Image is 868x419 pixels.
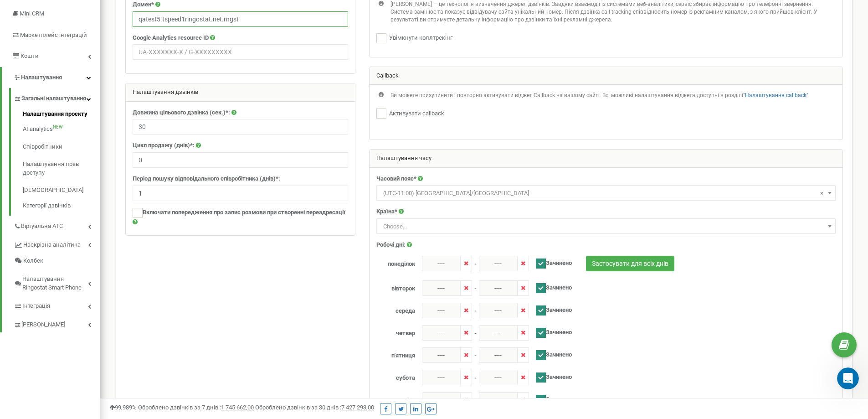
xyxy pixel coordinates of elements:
[837,367,859,389] iframe: Intercom live chat
[529,303,572,316] label: Зачинено
[474,280,477,293] span: -
[23,199,100,210] a: Категорії дзвінків
[14,234,100,253] a: Наскрізна аналітика
[474,370,477,383] span: -
[376,241,406,249] label: Робочі дні:
[138,404,254,411] span: Оброблено дзвінків за 7 днів :
[370,325,422,338] label: четвер
[14,269,100,295] a: Налаштування Ringostat Smart Phone
[23,138,100,156] a: Співробітники
[529,392,572,405] label: Зачинено
[133,11,348,27] input: example.com
[376,207,397,216] label: Країна*
[126,83,355,102] div: Налаштування дзвінків
[390,92,808,99] p: Ви можете призупинити і повторно активувати віджет Callback на вашому сайті. Всі можливі налаштув...
[386,109,444,118] label: Активувати callback
[133,109,230,117] label: Довжина цільового дзвінка (сек.)*:
[23,257,43,265] span: Колбек
[21,222,63,231] span: Віртуальна АТС
[386,34,452,42] label: Увімкнути коллтрекінг
[370,150,842,168] div: Налаштування часу
[14,314,100,333] a: [PERSON_NAME]
[474,325,477,338] span: -
[20,10,44,17] span: Mini CRM
[390,0,836,24] p: [PERSON_NAME] — це технологія визначення джерел дзвінків. Завдяки взаємодії із системами веб-анал...
[529,370,572,383] label: Зачинено
[370,67,842,85] div: Callback
[14,295,100,314] a: Інтеграція
[586,256,674,271] button: Застосувати для всіх днів
[743,92,808,98] a: "Налаштування callback"
[474,256,477,269] span: -
[21,74,62,81] span: Налаштування
[380,187,832,200] span: (UTC-11:00) Pacific/Midway
[341,404,374,411] u: 7 427 293,00
[133,0,154,9] label: Домен*
[370,392,422,405] label: неділя
[23,120,100,138] a: AI analyticsNEW
[21,321,65,329] span: [PERSON_NAME]
[255,404,374,411] span: Оброблено дзвінків за 30 днів :
[21,94,86,103] span: Загальні налаштування
[20,31,87,38] span: Маркетплейс інтеграцій
[133,44,348,60] input: UA-XXXXXXX-X / G-XXXXXXXXX
[133,34,209,42] label: Google Analytics resource ID
[370,256,422,269] label: понеділок
[474,347,477,360] span: -
[2,67,100,88] a: Налаштування
[23,241,81,249] span: Наскрізна аналітика
[14,88,100,107] a: Загальні налаштування
[22,275,88,292] span: Налаштування Ringostat Smart Phone
[21,52,39,59] span: Кошти
[529,325,572,338] label: Зачинено
[370,280,422,293] label: вівторок
[376,185,836,201] span: (UTC-11:00) Pacific/Midway
[370,370,422,383] label: субота
[376,175,416,183] label: Часовий пояс*
[14,216,100,234] a: Віртуальна АТС
[370,347,422,360] label: п'ятниця
[820,187,823,200] span: ×
[23,181,100,199] a: [DEMOGRAPHIC_DATA]
[23,110,100,121] a: Налаштування проєкту
[529,256,572,269] label: Зачинено
[109,404,137,411] span: 99,989%
[133,175,280,183] label: Період пошуку відповідального співробітника (днів)*:
[133,208,348,227] label: Включати попередження про запис розмови при створенні переадресації
[529,280,572,293] label: Зачинено
[474,303,477,316] span: -
[14,253,100,269] a: Колбек
[370,303,422,316] label: середа
[22,302,50,310] span: Інтеграція
[221,404,254,411] u: 1 745 662,00
[383,223,407,230] span: Choose...
[133,141,195,150] label: Цикл продажу (днів)*:
[23,155,100,181] a: Налаштування прав доступу
[474,392,477,405] span: -
[529,347,572,360] label: Зачинено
